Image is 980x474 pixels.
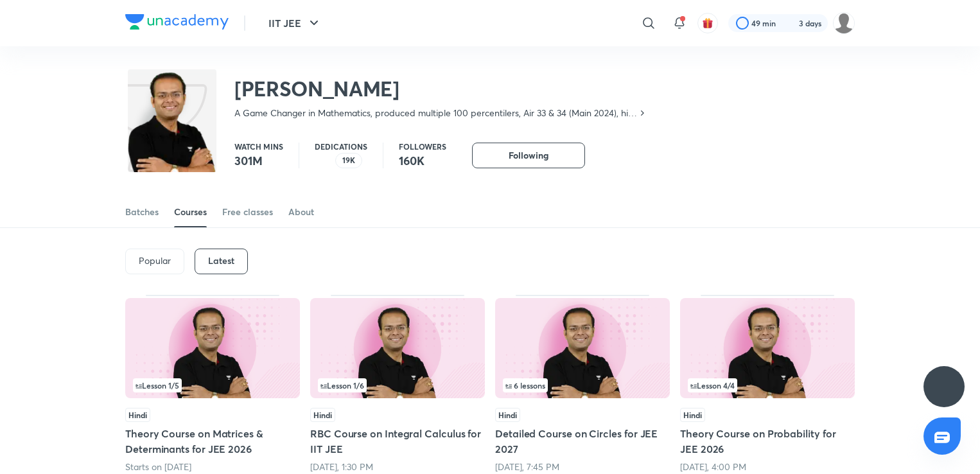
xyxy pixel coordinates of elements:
[495,461,670,473] div: Today, 7:45 PM
[503,378,662,392] div: infocontainer
[509,149,548,162] span: Following
[495,408,520,422] span: Hindi
[310,295,485,473] div: RBC Course on Integral Calculus for IIT JEE
[125,298,300,398] img: Thumbnail
[505,382,545,389] span: 6 lessons
[688,378,847,392] div: infosection
[208,256,234,266] h6: Latest
[503,378,662,392] div: left
[783,17,796,30] img: streak
[318,378,477,392] div: infosection
[495,298,670,398] img: Thumbnail
[125,197,159,227] a: Batches
[936,379,952,394] img: ttu
[128,72,216,200] img: class
[133,378,292,392] div: infocontainer
[234,107,637,119] p: A Game Changer in Mathematics, produced multiple 100 percentilers, Air 33 & 34 (Main 2024), his c...
[688,378,847,392] div: left
[288,206,314,218] div: About
[503,378,662,392] div: infosection
[320,382,364,389] span: Lesson 1 / 6
[690,382,735,389] span: Lesson 4 / 4
[318,378,477,392] div: left
[680,426,855,457] h5: Theory Course on Probability for JEE 2026
[472,143,585,168] button: Following
[680,298,855,398] img: Thumbnail
[310,408,335,422] span: Hindi
[315,153,330,168] img: educator badge2
[680,295,855,473] div: Theory Course on Probability for JEE 2026
[234,143,283,150] p: Watch mins
[222,206,273,218] div: Free classes
[125,206,159,218] div: Batches
[342,156,355,165] p: 19K
[325,153,340,168] img: educator badge1
[234,76,647,101] h2: [PERSON_NAME]
[310,426,485,457] h5: RBC Course on Integral Calculus for IIT JEE
[174,206,207,218] div: Courses
[680,461,855,473] div: Today, 4:00 PM
[315,143,367,150] p: Dedications
[702,17,713,29] img: avatar
[133,378,292,392] div: infosection
[125,14,229,30] img: Company Logo
[174,197,207,227] a: Courses
[125,14,229,33] a: Company Logo
[125,408,150,422] span: Hindi
[310,298,485,398] img: Thumbnail
[697,13,718,33] button: avatar
[688,378,847,392] div: infocontainer
[125,461,300,473] div: Starts on Oct 9
[495,295,670,473] div: Detailed Course on Circles for JEE 2027
[680,408,705,422] span: Hindi
[288,197,314,227] a: About
[495,426,670,457] h5: Detailed Course on Circles for JEE 2027
[261,10,329,36] button: IIT JEE
[125,295,300,473] div: Theory Course on Matrices & Determinants for JEE 2026
[125,426,300,457] h5: Theory Course on Matrices & Determinants for JEE 2026
[310,461,485,473] div: Tomorrow, 1:30 PM
[399,143,446,150] p: Followers
[136,382,179,389] span: Lesson 1 / 5
[139,256,171,266] p: Popular
[222,197,273,227] a: Free classes
[133,378,292,392] div: left
[318,378,477,392] div: infocontainer
[399,153,446,168] p: 160K
[833,12,855,34] img: Sai Rakshith
[234,153,283,168] p: 301M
